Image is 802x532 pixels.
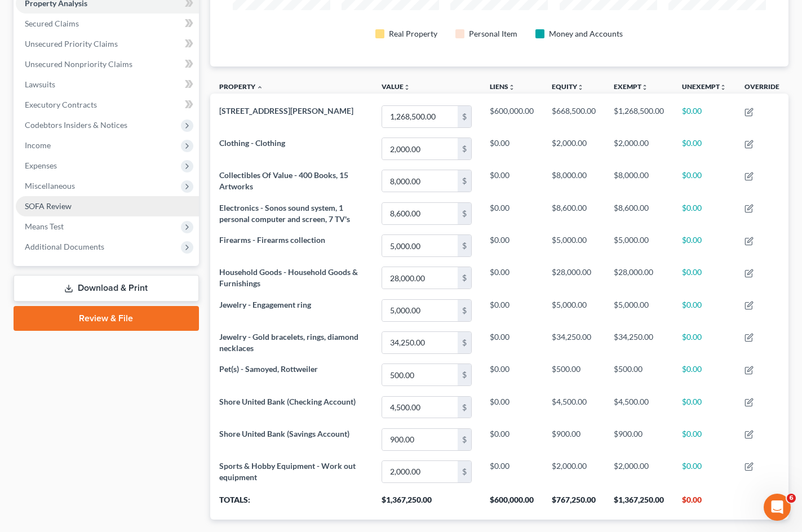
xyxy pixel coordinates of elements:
[543,359,605,391] td: $500.00
[605,165,673,197] td: $8,000.00
[673,391,735,423] td: $0.00
[382,170,458,192] input: 0.00
[219,332,358,353] span: Jewelry - Gold bracelets, rings, diamond necklaces
[481,197,543,229] td: $0.00
[382,461,458,482] input: 0.00
[481,391,543,423] td: $0.00
[673,230,735,262] td: $0.00
[219,235,325,245] span: Firearms - Firearms collection
[481,262,543,294] td: $0.00
[458,397,471,418] div: $
[25,221,64,231] span: Means Test
[382,364,458,385] input: 0.00
[735,76,788,101] th: Override
[605,423,673,455] td: $900.00
[458,429,471,450] div: $
[219,82,263,91] a: Property expand_less
[605,455,673,487] td: $2,000.00
[25,181,75,190] span: Miscellaneous
[25,201,72,211] span: SOFA Review
[469,28,517,39] div: Personal Item
[219,364,318,374] span: Pet(s) - Samoyed, Rottweiler
[641,84,648,91] i: unfold_more
[458,461,471,482] div: $
[382,235,458,256] input: 0.00
[25,100,97,109] span: Executory Contracts
[673,423,735,455] td: $0.00
[605,100,673,132] td: $1,268,500.00
[25,140,51,150] span: Income
[404,84,410,91] i: unfold_more
[481,455,543,487] td: $0.00
[543,488,605,520] th: $767,250.00
[481,359,543,391] td: $0.00
[673,359,735,391] td: $0.00
[382,332,458,353] input: 0.00
[543,165,605,197] td: $8,000.00
[673,455,735,487] td: $0.00
[458,170,471,192] div: $
[605,326,673,358] td: $34,250.00
[219,106,353,116] span: [STREET_ADDRESS][PERSON_NAME]
[543,262,605,294] td: $28,000.00
[720,84,726,91] i: unfold_more
[543,423,605,455] td: $900.00
[16,196,199,216] a: SOFA Review
[389,28,437,39] div: Real Property
[373,488,481,520] th: $1,367,250.00
[605,391,673,423] td: $4,500.00
[25,39,118,48] span: Unsecured Priority Claims
[577,84,584,91] i: unfold_more
[481,100,543,132] td: $600,000.00
[673,488,735,520] th: $0.00
[25,161,57,170] span: Expenses
[481,165,543,197] td: $0.00
[549,28,623,39] div: Money and Accounts
[490,82,515,91] a: Liensunfold_more
[16,14,199,34] a: Secured Claims
[458,106,471,127] div: $
[382,203,458,224] input: 0.00
[382,397,458,418] input: 0.00
[25,120,127,130] span: Codebtors Insiders & Notices
[614,82,648,91] a: Exemptunfold_more
[764,494,791,521] iframe: Intercom live chat
[673,165,735,197] td: $0.00
[25,19,79,28] span: Secured Claims
[219,397,356,406] span: Shore United Bank (Checking Account)
[508,84,515,91] i: unfold_more
[673,133,735,165] td: $0.00
[481,326,543,358] td: $0.00
[543,391,605,423] td: $4,500.00
[481,294,543,326] td: $0.00
[673,100,735,132] td: $0.00
[382,267,458,289] input: 0.00
[605,133,673,165] td: $2,000.00
[219,429,349,438] span: Shore United Bank (Savings Account)
[458,203,471,224] div: $
[16,34,199,54] a: Unsecured Priority Claims
[458,300,471,321] div: $
[543,100,605,132] td: $668,500.00
[14,275,199,302] a: Download & Print
[673,262,735,294] td: $0.00
[219,267,358,288] span: Household Goods - Household Goods & Furnishings
[219,138,285,148] span: Clothing - Clothing
[481,133,543,165] td: $0.00
[682,82,726,91] a: Unexemptunfold_more
[543,230,605,262] td: $5,000.00
[605,294,673,326] td: $5,000.00
[605,359,673,391] td: $500.00
[382,300,458,321] input: 0.00
[543,326,605,358] td: $34,250.00
[543,197,605,229] td: $8,600.00
[673,326,735,358] td: $0.00
[382,82,410,91] a: Valueunfold_more
[256,84,263,91] i: expand_less
[605,230,673,262] td: $5,000.00
[787,494,796,503] span: 6
[543,455,605,487] td: $2,000.00
[25,59,132,69] span: Unsecured Nonpriority Claims
[605,197,673,229] td: $8,600.00
[219,300,311,309] span: Jewelry - Engagement ring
